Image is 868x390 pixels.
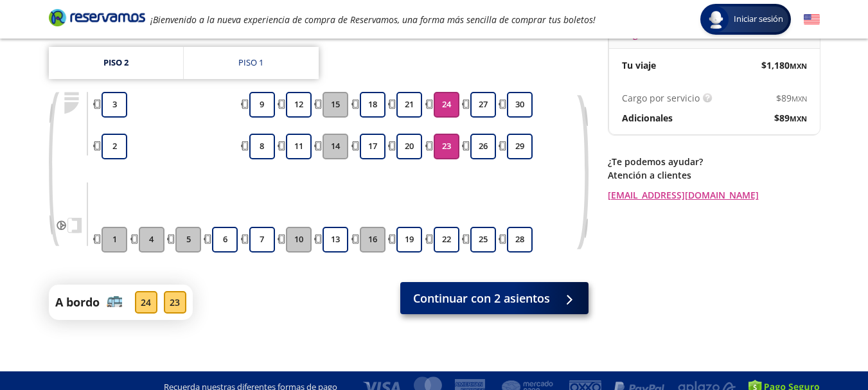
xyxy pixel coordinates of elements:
[507,92,533,118] button: 30
[622,111,673,125] p: Adicionales
[396,92,422,118] button: 21
[470,92,496,118] button: 27
[396,227,422,253] button: 19
[49,8,145,27] i: Brand Logo
[286,134,312,159] button: 11
[175,227,201,253] button: 5
[139,227,164,253] button: 4
[238,57,263,69] div: Piso 1
[622,91,700,105] p: Cargo por servicio
[249,134,275,159] button: 8
[164,291,186,314] div: 23
[360,92,385,118] button: 18
[249,227,275,253] button: 7
[434,227,459,253] button: 22
[286,92,312,118] button: 12
[804,12,820,28] button: English
[212,227,238,253] button: 6
[49,47,183,79] a: Piso 2
[249,92,275,118] button: 9
[622,58,656,72] p: Tu viaje
[49,8,145,31] a: Brand Logo
[360,227,385,253] button: 16
[608,188,820,202] a: [EMAIL_ADDRESS][DOMAIN_NAME]
[774,111,807,125] span: $ 89
[793,315,855,377] iframe: Messagebird Livechat Widget
[135,291,157,314] div: 24
[413,290,550,307] span: Continuar con 2 asientos
[507,227,533,253] button: 28
[323,227,348,253] button: 13
[184,47,319,79] a: Piso 1
[790,114,807,123] small: MXN
[396,134,422,159] button: 20
[150,13,596,26] em: ¡Bienvenido a la nueva experiencia de compra de Reservamos, una forma más sencilla de comprar tus...
[102,92,127,118] button: 3
[608,168,820,182] p: Atención a clientes
[434,134,459,159] button: 23
[776,91,807,105] span: $ 89
[286,227,312,253] button: 10
[790,61,807,71] small: MXN
[102,134,127,159] button: 2
[608,155,820,168] p: ¿Te podemos ayudar?
[323,134,348,159] button: 14
[792,94,807,103] small: MXN
[102,227,127,253] button: 1
[470,134,496,159] button: 26
[761,58,807,72] span: $ 1,180
[360,134,385,159] button: 17
[55,294,100,311] p: A bordo
[323,92,348,118] button: 15
[729,13,788,26] span: Iniciar sesión
[470,227,496,253] button: 25
[507,134,533,159] button: 29
[400,282,589,314] button: Continuar con 2 asientos
[434,92,459,118] button: 24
